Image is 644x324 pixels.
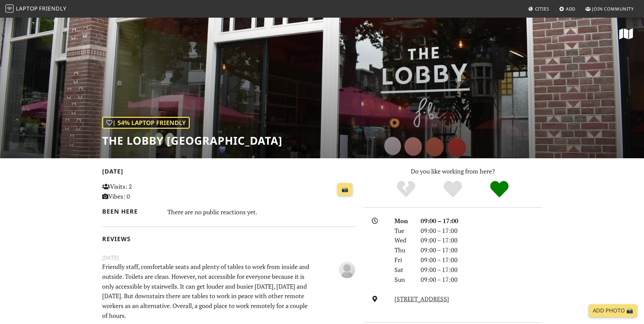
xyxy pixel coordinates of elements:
[417,226,546,236] div: 09:00 – 17:00
[102,182,181,201] p: Visits: 2 Vibes: 0
[476,180,523,199] div: Definitely!
[5,4,14,13] img: LaptopFriendly
[417,245,546,255] div: 09:00 – 17:00
[535,6,549,12] span: Cities
[383,180,429,199] div: No
[102,235,355,242] h2: Reviews
[417,275,546,285] div: 09:00 – 17:00
[583,3,637,15] a: Join Community
[417,235,546,245] div: 09:00 – 17:00
[102,208,160,215] h2: Been here
[390,245,416,255] div: Thu
[390,265,416,275] div: Sat
[566,6,576,12] span: Add
[98,262,316,321] p: Friendly staff, comfortable seats and plenty of tables to work from inside and outside. Toilets a...
[390,275,416,285] div: Sun
[16,5,38,12] span: Laptop
[102,168,355,178] h2: [DATE]
[589,304,637,317] a: Add Photo 📸
[592,6,634,12] span: Join Community
[390,226,416,236] div: Tue
[390,235,416,245] div: Wed
[5,3,67,15] a: LaptopFriendly LaptopFriendly
[167,206,355,217] div: There are no public reactions yet.
[337,183,352,196] a: 📸
[526,3,552,15] a: Cities
[339,265,355,273] span: Anonymous
[429,180,476,199] div: Yes
[390,255,416,265] div: Fri
[417,216,546,226] div: 09:00 – 17:00
[390,216,416,226] div: Mon
[417,265,546,275] div: 09:00 – 17:00
[39,5,66,12] span: Friendly
[102,117,190,129] div: In general, do you like working from here?
[556,3,578,15] a: Add
[364,166,542,176] p: Do you like working from here?
[417,255,546,265] div: 09:00 – 17:00
[394,295,449,303] a: [STREET_ADDRESS]
[339,262,355,278] img: blank-535327c66bd565773addf3077783bbfce4b00ec00e9fd257753287c682c7fa38.png
[102,134,282,147] h1: The Lobby [GEOGRAPHIC_DATA]
[98,253,360,262] small: [DATE]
